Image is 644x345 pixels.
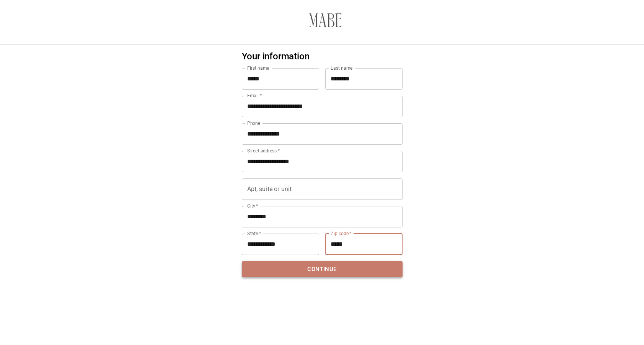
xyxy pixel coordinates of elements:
[247,147,280,154] label: Street address
[331,230,351,237] label: Zip code
[247,120,260,126] label: Phone
[247,65,269,71] label: First name
[247,230,261,237] label: State
[247,203,258,209] label: City
[309,6,342,39] img: 3671f2-3.myshopify.com-a63cb35b-e478-4aa6-86b9-acdf2590cc8d
[247,92,262,99] label: Email
[331,65,352,71] label: Last name
[242,261,403,277] button: Continue
[242,51,403,62] h2: Your information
